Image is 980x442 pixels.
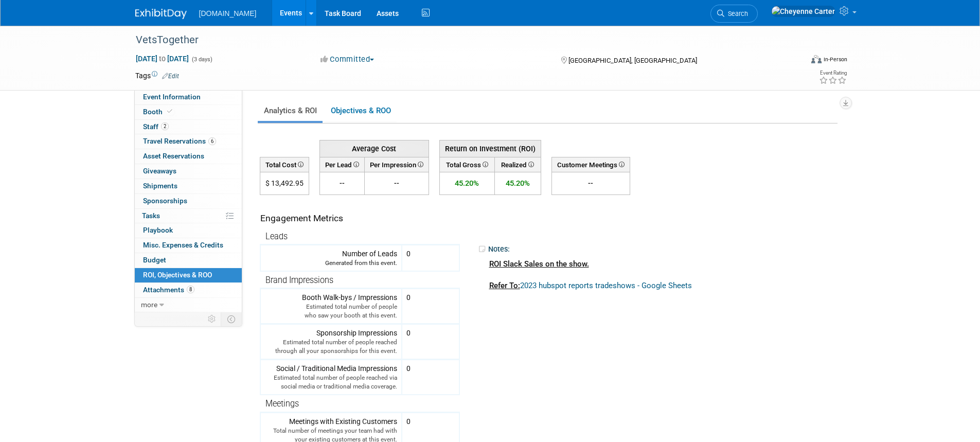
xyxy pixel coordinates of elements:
[143,93,201,101] span: Event Information
[265,363,397,391] div: Social / Traditional Media Impressions
[135,105,242,119] a: Booth
[258,101,323,121] a: Analytics & ROI
[489,281,520,290] u: Refer To:
[135,298,242,312] a: more
[260,212,455,225] div: Engagement Metrics
[265,275,333,285] span: Brand Impressions
[141,300,157,309] span: more
[406,363,411,374] div: 0
[135,194,242,208] a: Sponsorships
[191,56,212,63] span: (3 days)
[260,172,309,195] td: $ 13,492.95
[203,312,221,326] td: Personalize Event Tab Strip
[135,134,242,149] a: Travel Reservations6
[135,268,242,282] a: ROI, Objectives & ROO
[199,9,257,17] span: [DOMAIN_NAME]
[143,152,204,160] span: Asset Reservations
[135,238,242,253] a: Misc. Expenses & Credits
[157,55,167,63] span: to
[143,167,176,175] span: Giveaways
[135,9,187,19] img: ExhibitDay
[143,256,166,264] span: Budget
[143,108,174,116] span: Booth
[724,10,748,17] span: Search
[167,109,172,114] i: Booth reservation complete
[742,54,848,69] div: Event Format
[221,312,242,326] td: Toggle Event Tabs
[340,179,345,187] span: --
[143,286,194,294] span: Attachments
[710,5,758,23] a: Search
[135,70,179,81] td: Tags
[551,157,630,172] th: Customer Meetings
[135,149,242,164] a: Asset Reservations
[478,241,842,257] div: Notes:
[319,140,429,157] th: Average Cost
[364,157,429,172] th: Per Impression
[265,259,397,268] div: Generated from this event.
[135,283,242,297] a: Attachments8
[823,56,847,63] div: In-Person
[406,416,411,427] div: 0
[135,120,242,134] a: Staff2
[143,197,187,205] span: Sponsorships
[819,70,847,76] div: Event Rating
[265,292,397,320] div: Booth Walk-bys / Impressions
[187,286,194,293] span: 8
[162,73,179,80] a: Edit
[265,232,288,241] span: Leads
[135,253,242,268] a: Budget
[811,55,822,63] img: Format-Inperson.png
[520,281,692,290] a: 2023 hubspot reports tradeshows - Google Sheets
[265,328,397,356] div: Sponsorship Impressions
[135,179,242,193] a: Shipments
[208,137,216,145] span: 6
[161,122,169,130] span: 2
[132,31,787,49] div: VetsTogether
[406,328,411,338] div: 0
[143,122,169,131] span: Staff
[143,226,173,234] span: Playbook
[455,179,479,188] span: 45.20%
[265,338,397,356] div: Estimated total number of people reached through all your sponsorships for this event.
[265,399,299,409] span: Meetings
[143,271,212,279] span: ROI, Objectives & ROO
[325,101,397,121] a: Objectives & ROO
[556,178,626,188] div: --
[135,209,242,223] a: Tasks
[143,241,223,249] span: Misc. Expenses & Credits
[135,164,242,179] a: Giveaways
[439,140,541,157] th: Return on Investment (ROI)
[143,182,177,190] span: Shipments
[142,211,160,220] span: Tasks
[143,137,216,145] span: Travel Reservations
[265,374,397,391] div: Estimated total number of people reached via social media or traditional media coverage.
[135,54,189,63] span: [DATE] [DATE]
[394,179,399,187] span: --
[406,292,411,303] div: 0
[771,6,835,17] img: Cheyenne Carter
[495,157,541,172] th: Realized
[439,157,495,172] th: Total Gross
[265,249,397,268] div: Number of Leads
[489,259,589,269] u: ROI Slack Sales on the show.
[406,249,411,259] div: 0
[317,54,378,65] button: Committed
[568,57,697,64] span: [GEOGRAPHIC_DATA], [GEOGRAPHIC_DATA]
[260,157,309,172] th: Total Cost
[135,223,242,238] a: Playbook
[135,90,242,104] a: Event Information
[265,303,397,320] div: Estimated total number of people who saw your booth at this event.
[506,179,530,188] span: 45.20%
[319,157,364,172] th: Per Lead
